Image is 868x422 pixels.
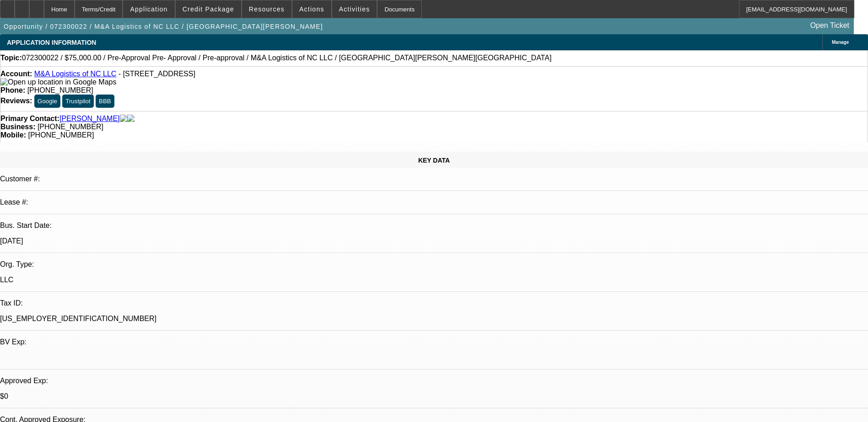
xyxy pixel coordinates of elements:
[807,18,853,33] a: Open Ticket
[59,115,120,123] a: [PERSON_NAME]
[28,131,94,139] span: [PHONE_NUMBER]
[249,5,285,13] span: Resources
[127,115,135,123] img: linkedin-icon.png
[22,54,552,62] span: 072300022 / $75,000.00 / Pre-Approval Pre- Approval / Pre-approval / M&A Logistics of NC LLC / [G...
[832,40,849,45] span: Manage
[130,5,167,13] span: Application
[96,95,114,108] button: BBB
[0,115,59,123] strong: Primary Contact:
[123,0,174,18] button: Application
[27,86,93,94] span: [PHONE_NUMBER]
[176,0,241,18] button: Credit Package
[242,0,291,18] button: Resources
[0,123,35,131] strong: Business:
[339,5,370,13] span: Activities
[299,5,324,13] span: Actions
[0,86,25,94] strong: Phone:
[0,97,32,105] strong: Reviews:
[119,70,195,78] span: - [STREET_ADDRESS]
[0,78,116,86] a: View Google Maps
[183,5,234,13] span: Credit Package
[4,23,323,30] span: Opportunity / 072300022 / M&A Logistics of NC LLC / [GEOGRAPHIC_DATA][PERSON_NAME]
[0,70,32,78] strong: Account:
[34,70,117,78] a: M&A Logistics of NC LLC
[7,39,96,46] span: APPLICATION INFORMATION
[38,123,103,131] span: [PHONE_NUMBER]
[418,157,450,164] span: KEY DATA
[332,0,377,18] button: Activities
[0,54,22,62] strong: Topic:
[0,131,26,139] strong: Mobile:
[62,95,93,108] button: Trustpilot
[0,78,116,86] img: Open up location in Google Maps
[120,115,127,123] img: facebook-icon.png
[34,95,60,108] button: Google
[292,0,331,18] button: Actions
